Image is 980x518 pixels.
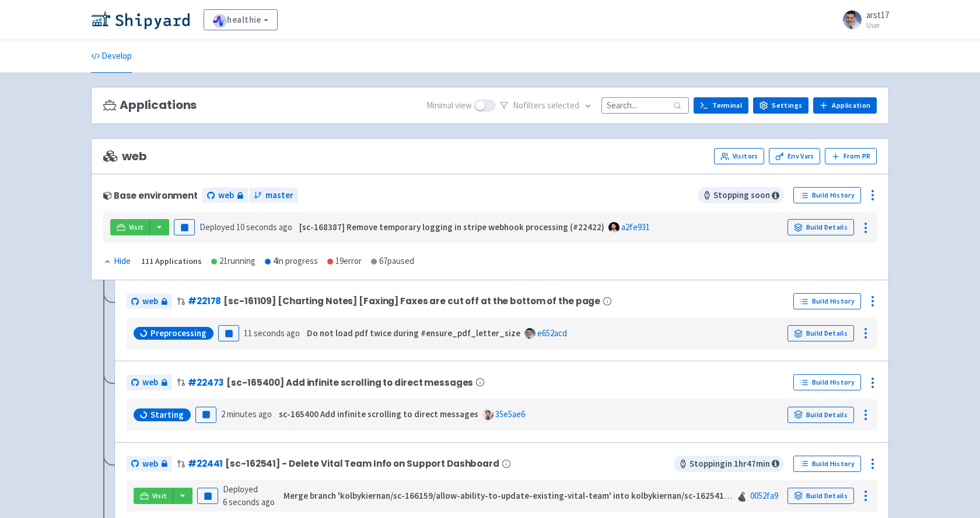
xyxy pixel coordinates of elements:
button: Pause [218,325,239,341]
div: Base environment [103,191,198,200]
a: Build History [793,456,861,472]
a: #22441 [188,457,223,470]
span: No filter s [513,99,579,112]
a: Terminal [694,97,748,114]
span: Visit [129,223,144,232]
a: Visitors [714,148,764,164]
time: 2 minutes ago [221,408,272,420]
strong: sc-165400 Add infinite scrolling to direct messages [279,408,478,420]
span: Minimal view [426,99,472,112]
a: web [127,456,172,472]
span: master [265,189,293,202]
div: 67 paused [371,255,414,268]
div: 111 Applications [141,255,202,268]
span: arst17 [866,9,889,20]
span: Stopping soon [698,187,784,203]
a: Visit [134,488,173,504]
div: 19 error [327,255,362,268]
input: Search... [601,97,689,113]
button: Pause [197,488,218,504]
time: 10 seconds ago [236,221,292,232]
span: Starting [150,409,184,421]
h3: Applications [103,98,197,112]
span: Deployed [199,221,292,232]
span: [sc-161109] [Charting Notes] [Faxing] Faxes are cut off at the bottom of the page [223,296,600,306]
span: web [142,457,158,471]
span: Deployed [223,484,275,508]
span: web [142,295,158,308]
button: Pause [174,219,195,235]
time: 6 seconds ago [223,496,275,508]
button: From PR [825,148,877,164]
span: selected [547,100,579,111]
a: web [127,375,172,390]
img: Shipyard logo [91,10,190,29]
a: #22473 [188,376,224,389]
a: healthie [204,9,278,30]
a: Build History [793,187,861,203]
span: Preprocessing [150,327,206,339]
a: Application [813,97,877,114]
span: [sc-162541] - Delete Vital Team Info on Support Dashboard [225,459,499,468]
small: User [866,22,889,29]
strong: Merge branch 'kolbykiernan/sc-166159/allow-ability-to-update-existing-vital-team' into kolbykiern... [283,490,910,501]
strong: [sc-168387] Remove temporary logging in stripe webhook processing (#22422) [299,221,604,232]
span: web [142,376,158,389]
a: web [202,188,248,203]
span: Visit [152,491,167,501]
a: Build History [793,374,861,390]
div: Hide [103,255,131,268]
a: #22178 [188,295,221,307]
a: Visit [110,219,150,235]
button: Hide [103,255,132,268]
a: Build Details [787,325,854,341]
a: e652acd [537,327,567,339]
strong: Do not load pdf twice during #ensure_pdf_letter_size [307,327,520,339]
a: Build Details [787,407,854,423]
a: 35e5ae6 [495,408,525,420]
a: master [249,188,298,203]
a: Settings [753,97,808,114]
a: arst17 User [836,10,889,29]
span: [sc-165400] Add infinite scrolling to direct messages [226,378,473,387]
a: Env Vars [769,148,820,164]
span: Stopping in 1 hr 47 min [674,456,784,472]
a: Develop [91,40,132,73]
div: 4 in progress [265,255,318,268]
a: Build Details [787,219,854,235]
a: web [127,294,172,309]
div: 21 running [211,255,256,268]
a: 0052fa9 [750,490,778,501]
span: web [103,150,146,163]
span: web [218,189,234,202]
a: Build Details [787,488,854,504]
a: Build History [793,293,861,309]
button: Pause [195,407,216,423]
a: a2fe931 [621,221,650,232]
time: 11 seconds ago [244,327,300,339]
